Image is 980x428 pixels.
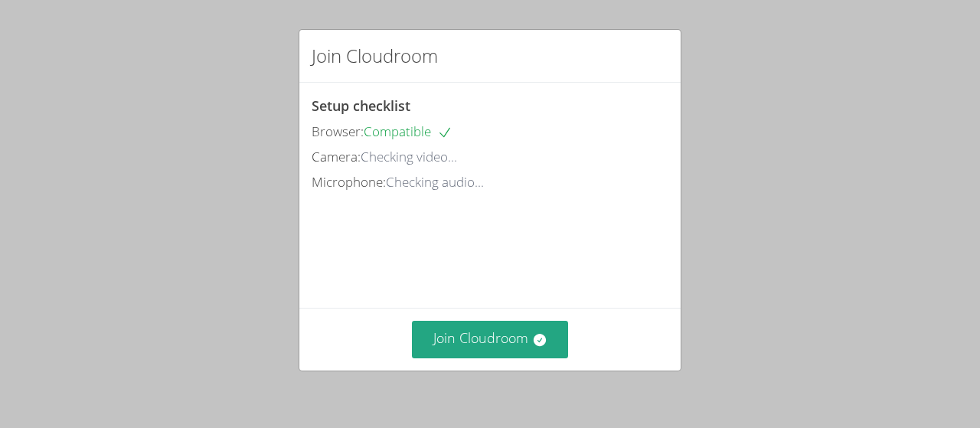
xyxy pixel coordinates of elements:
button: Join Cloudroom [412,321,569,358]
span: Checking video... [361,148,457,165]
span: Checking audio... [386,173,484,191]
span: Compatible [364,123,452,140]
span: Setup checklist [312,96,410,115]
h2: Join Cloudroom [312,42,438,70]
span: Microphone: [312,173,386,191]
span: Browser: [312,123,364,140]
span: Camera: [312,148,361,165]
